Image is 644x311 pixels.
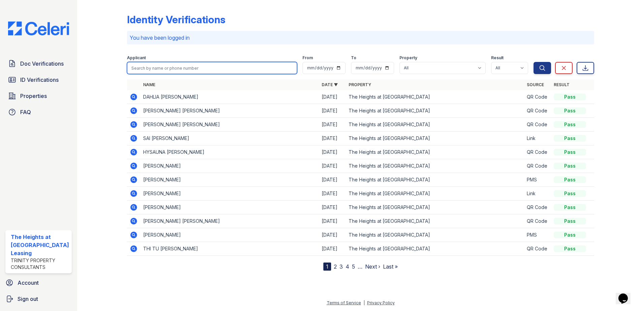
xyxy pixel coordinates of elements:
[140,104,319,118] td: [PERSON_NAME] [PERSON_NAME]
[11,257,69,271] div: Trinity Property Consultants
[319,173,346,187] td: [DATE]
[346,159,524,173] td: The Heights at [GEOGRAPHIC_DATA]
[127,62,297,74] input: Search by name or phone number
[20,92,47,100] span: Properties
[524,132,551,145] td: Link
[524,118,551,132] td: QR Code
[20,108,31,116] span: FAQ
[524,201,551,214] td: QR Code
[527,82,544,87] a: Source
[554,121,586,128] div: Pass
[143,82,155,87] a: Name
[3,22,74,35] img: CE_Logo_Blue-a8612792a0a2168367f1c8372b55b34899dd931a85d93a1a3d3e32e68fde9ad4.png
[554,135,586,142] div: Pass
[346,173,524,187] td: The Heights at [GEOGRAPHIC_DATA]
[554,190,586,197] div: Pass
[18,279,39,287] span: Account
[524,90,551,104] td: QR Code
[130,34,592,42] p: You have been logged in
[524,145,551,159] td: QR Code
[554,218,586,224] div: Pass
[524,187,551,201] td: Link
[554,94,586,100] div: Pass
[140,242,319,256] td: THI TU [PERSON_NAME]
[554,176,586,183] div: Pass
[383,263,398,270] a: Last »
[346,214,524,228] td: The Heights at [GEOGRAPHIC_DATA]
[327,300,361,305] a: Terms of Service
[524,173,551,187] td: PMS
[127,55,146,61] label: Applicant
[524,242,551,256] td: QR Code
[140,132,319,145] td: SAI [PERSON_NAME]
[554,107,586,114] div: Pass
[5,73,72,87] a: ID Verifications
[554,245,586,252] div: Pass
[616,284,637,304] iframe: chat widget
[346,242,524,256] td: The Heights at [GEOGRAPHIC_DATA]
[140,118,319,132] td: [PERSON_NAME] [PERSON_NAME]
[491,55,504,61] label: Result
[399,55,417,61] label: Property
[140,187,319,201] td: [PERSON_NAME]
[524,104,551,118] td: QR Code
[319,187,346,201] td: [DATE]
[358,263,362,271] span: …
[319,214,346,228] td: [DATE]
[346,104,524,118] td: The Heights at [GEOGRAPHIC_DATA]
[351,55,356,61] label: To
[346,187,524,201] td: The Heights at [GEOGRAPHIC_DATA]
[127,13,225,26] div: Identity Verifications
[319,228,346,242] td: [DATE]
[323,263,331,271] div: 1
[140,145,319,159] td: HYSAUNA [PERSON_NAME]
[340,263,343,270] a: 3
[319,90,346,104] td: [DATE]
[346,132,524,145] td: The Heights at [GEOGRAPHIC_DATA]
[140,201,319,214] td: [PERSON_NAME]
[140,228,319,242] td: [PERSON_NAME]
[346,201,524,214] td: The Heights at [GEOGRAPHIC_DATA]
[3,276,74,289] a: Account
[140,173,319,187] td: [PERSON_NAME]
[3,292,74,306] a: Sign out
[319,145,346,159] td: [DATE]
[302,55,313,61] label: From
[365,263,380,270] a: Next ›
[554,163,586,169] div: Pass
[367,300,395,305] a: Privacy Policy
[20,76,59,84] span: ID Verifications
[346,228,524,242] td: The Heights at [GEOGRAPHIC_DATA]
[319,242,346,256] td: [DATE]
[346,90,524,104] td: The Heights at [GEOGRAPHIC_DATA]
[20,60,64,68] span: Doc Verifications
[5,105,72,119] a: FAQ
[554,204,586,211] div: Pass
[319,201,346,214] td: [DATE]
[346,145,524,159] td: The Heights at [GEOGRAPHIC_DATA]
[18,295,38,303] span: Sign out
[140,214,319,228] td: [PERSON_NAME] [PERSON_NAME]
[524,159,551,173] td: QR Code
[319,159,346,173] td: [DATE]
[363,300,365,305] div: |
[140,90,319,104] td: DAHLIA [PERSON_NAME]
[5,57,72,70] a: Doc Verifications
[322,82,338,87] a: Date ▼
[554,82,570,87] a: Result
[140,159,319,173] td: [PERSON_NAME]
[524,214,551,228] td: QR Code
[349,82,371,87] a: Property
[319,118,346,132] td: [DATE]
[319,104,346,118] td: [DATE]
[554,149,586,155] div: Pass
[524,228,551,242] td: PMS
[554,232,586,238] div: Pass
[352,263,355,270] a: 5
[346,118,524,132] td: The Heights at [GEOGRAPHIC_DATA]
[11,233,69,257] div: The Heights at [GEOGRAPHIC_DATA] Leasing
[346,263,349,270] a: 4
[5,89,72,103] a: Properties
[334,263,337,270] a: 2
